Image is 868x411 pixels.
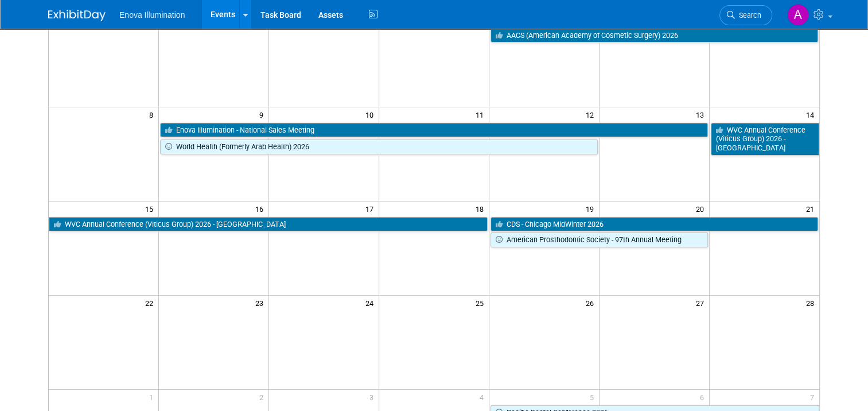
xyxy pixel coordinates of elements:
[364,201,379,216] span: 17
[719,5,772,25] a: Search
[474,296,489,310] span: 25
[589,390,599,404] span: 5
[585,201,599,216] span: 19
[805,296,819,310] span: 28
[49,217,488,232] a: WVC Annual Conference (Viticus Group) 2026 - [GEOGRAPHIC_DATA]
[160,123,707,138] a: Enova Illumination - National Sales Meeting
[478,390,489,404] span: 4
[491,217,818,232] a: CDS - Chicago MidWinter 2026
[491,232,708,247] a: American Prosthodontic Society - 97th Annual Meeting
[735,11,761,20] span: Search
[160,139,597,154] a: World Health (Formerly Arab Health) 2026
[258,390,268,404] span: 2
[48,10,106,21] img: ExhibitDay
[144,201,158,216] span: 15
[699,390,709,404] span: 6
[254,296,268,310] span: 23
[809,390,819,404] span: 7
[695,201,709,216] span: 20
[254,201,268,216] span: 16
[805,201,819,216] span: 21
[148,107,158,122] span: 8
[805,107,819,122] span: 14
[695,107,709,122] span: 13
[148,390,158,404] span: 1
[695,296,709,310] span: 27
[585,107,599,122] span: 12
[144,296,158,310] span: 22
[368,390,379,404] span: 3
[364,296,379,310] span: 24
[711,123,819,156] a: WVC Annual Conference (Viticus Group) 2026 - [GEOGRAPHIC_DATA]
[258,107,268,122] span: 9
[491,28,818,43] a: AACS (American Academy of Cosmetic Surgery) 2026
[474,201,489,216] span: 18
[364,107,379,122] span: 10
[474,107,489,122] span: 11
[119,10,185,20] span: Enova Illumination
[585,296,599,310] span: 26
[787,4,809,26] img: Andrea Miller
